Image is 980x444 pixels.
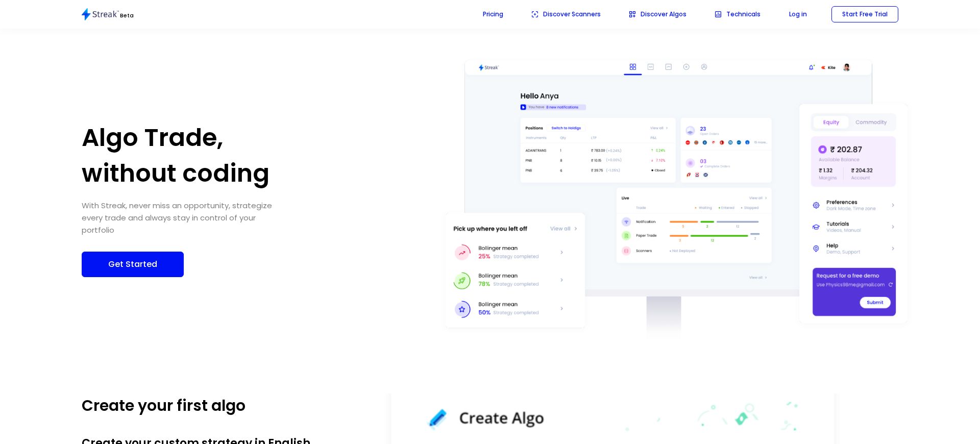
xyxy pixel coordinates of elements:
p: Discover Algos [641,10,687,19]
p: Discover Scanners [543,10,601,19]
button: Get Started [82,252,184,277]
p: Create your first algo [82,393,327,418]
p: Beta [120,11,134,20]
button: Log in [775,6,821,23]
p: Get Started [92,258,173,271]
button: Technicals [701,6,775,23]
p: Pricing [483,10,503,19]
button: Discover Algos [615,6,701,23]
p: Log in [789,10,807,19]
button: Start Free Trial [831,6,898,22]
p: Technicals [726,10,761,19]
p: Start Free Trial [842,10,888,19]
button: Discover Scanners [518,6,615,23]
h1: Algo Trade, without coding [82,120,291,191]
h5: With Streak, never miss an opportunity, strategize every trade and always stay in control of your... [82,200,286,236]
button: Pricing [469,6,518,23]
